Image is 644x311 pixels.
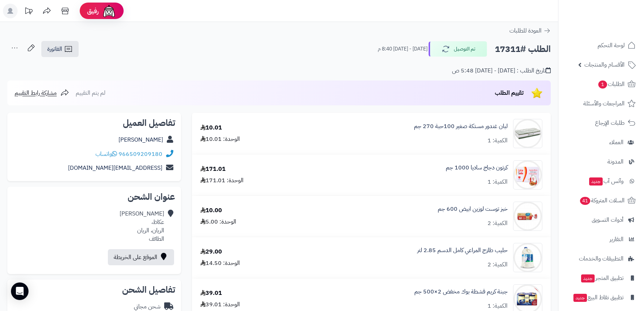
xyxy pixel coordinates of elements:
div: 10.01 [200,124,222,132]
span: جديد [581,274,595,282]
div: 29.00 [200,248,222,256]
div: الوحدة: 5.00 [200,218,236,226]
a: مشاركة رابط التقييم [15,89,69,97]
a: لوحة التحكم [563,37,640,54]
span: المدونة [607,157,624,167]
a: التطبيقات والخدمات [563,250,640,267]
span: 41 [580,197,590,205]
button: تم التوصيل [429,41,487,57]
div: الوحدة: 10.01 [200,135,240,143]
span: التطبيقات والخدمات [579,254,624,264]
a: أدوات التسويق [563,211,640,229]
div: الوحدة: 171.01 [200,176,244,185]
a: لبان غندور مستكة صغير 100حبة 270 جم [414,122,508,131]
span: أدوات التسويق [592,215,624,225]
a: 966509209180 [118,150,162,158]
div: تاريخ الطلب : [DATE] - [DATE] 5:48 ص [452,67,551,75]
a: التقارير [563,231,640,248]
span: السلات المتروكة [579,195,625,206]
a: المراجعات والأسئلة [563,95,640,112]
a: جبنة كريم قشطة بوك مخفض 2×500 جم [414,288,508,296]
div: 39.01 [200,289,222,297]
span: وآتس آب [588,176,624,186]
a: العودة للطلبات [509,26,551,35]
div: Open Intercom Messenger [11,282,29,300]
span: الأقسام والمنتجات [584,60,625,70]
div: 10.00 [200,206,222,215]
span: تطبيق نقاط البيع [573,292,624,303]
span: العودة للطلبات [509,26,542,35]
img: ai-face.png [102,4,116,18]
div: الكمية: 2 [487,219,508,228]
div: شحن مجاني [134,303,161,311]
a: الموقع على الخريطة [108,249,174,265]
small: [DATE] - [DATE] 8:40 م [378,45,428,53]
a: خبز توست لوزين ابيض 600 جم [438,205,508,213]
span: لوحة التحكم [598,40,625,50]
div: الوحدة: 39.01 [200,300,240,309]
div: الكمية: 1 [487,302,508,310]
a: كرتون دجاج ساديا 1000 جم [446,164,508,172]
div: الكمية: 1 [487,136,508,145]
span: تقييم الطلب [495,89,524,97]
h2: تفاصيل الشحن [13,285,175,294]
a: [PERSON_NAME] [118,135,163,144]
img: logo-2.png [594,20,637,35]
a: وآتس آبجديد [563,172,640,190]
a: حليب طازج المراعي كامل الدسم 2.85 لتر [417,246,508,255]
a: العملاء [563,134,640,151]
span: جديد [573,294,587,302]
h2: الطلب #17311 [495,42,551,57]
h2: تفاصيل العميل [13,119,175,127]
a: السلات المتروكة41 [563,192,640,209]
span: طلبات الإرجاع [595,118,625,128]
span: رفيق [87,7,99,15]
span: الطلبات [598,79,625,89]
a: [EMAIL_ADDRESS][DOMAIN_NAME] [68,164,162,172]
span: التقارير [610,234,624,244]
div: الوحدة: 14.50 [200,259,240,267]
span: تطبيق المتجر [580,273,624,283]
span: الفاتورة [47,45,62,53]
div: الكمية: 1 [487,178,508,186]
a: تطبيق المتجرجديد [563,269,640,287]
img: 12098bb14236aa663b51cc43fe6099d0b61b-90x90.jpg [513,160,542,190]
img: 1664631413-8ba98025-ed0b-4607-97a9-9f2adb2e6b65.__CR0,0,600,600_PT0_SX300_V1___-90x90.jpg [513,119,542,148]
span: جديد [589,177,603,186]
span: مشاركة رابط التقييم [15,89,57,97]
a: الفاتورة [41,41,79,57]
span: المراجعات والأسئلة [583,98,625,109]
img: 231687683956884d204b15f120a616788953-90x90.jpg [513,243,542,272]
a: تحديثات المنصة [19,4,38,20]
div: [PERSON_NAME] عكاظ، الريان، الريان الطائف [120,210,164,243]
div: 171.01 [200,165,226,173]
a: طلبات الإرجاع [563,114,640,132]
a: تطبيق نقاط البيعجديد [563,289,640,306]
a: واتساب [95,150,117,158]
a: الطلبات1 [563,75,640,93]
span: لم يتم التقييم [76,89,105,97]
div: الكمية: 2 [487,261,508,269]
a: المدونة [563,153,640,171]
span: 1 [598,80,607,89]
h2: عنوان الشحن [13,192,175,201]
img: 1346161d17c4fed3312b52129efa6e1b84aa-90x90.jpg [513,202,542,231]
span: العملاء [609,137,624,147]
